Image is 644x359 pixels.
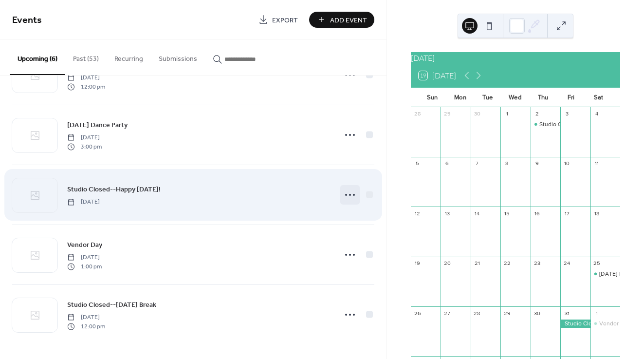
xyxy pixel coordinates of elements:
[67,142,102,151] span: 3:00 pm
[503,209,511,217] div: 15
[563,110,570,117] div: 3
[599,320,631,328] div: Vendor Day
[531,120,560,129] div: Studio Closed--No Classes
[67,322,105,331] span: 12:00 pm
[590,320,620,328] div: Vendor Day
[503,309,511,317] div: 29
[560,320,590,328] div: Studio Closed--Happy Halloween!
[67,74,105,82] span: [DATE]
[557,88,585,107] div: Fri
[443,110,451,117] div: 29
[563,160,570,167] div: 10
[107,39,151,74] button: Recurring
[414,260,421,267] div: 19
[67,184,161,195] a: Studio Closed--Happy [DATE]!
[12,11,42,30] span: Events
[65,39,107,74] button: Past (53)
[534,160,541,167] div: 9
[443,160,451,167] div: 6
[151,39,205,74] button: Submissions
[67,198,100,207] span: [DATE]
[593,209,601,217] div: 18
[251,12,305,28] a: Export
[503,260,511,267] div: 22
[67,313,105,322] span: [DATE]
[446,88,474,107] div: Mon
[67,240,102,250] span: Vendor Day
[474,260,481,267] div: 21
[67,253,102,262] span: [DATE]
[415,69,460,82] button: 19[DATE]
[593,309,601,317] div: 1
[309,12,374,28] button: Add Event
[67,239,102,250] a: Vendor Day
[585,88,612,107] div: Sat
[414,309,421,317] div: 26
[474,209,481,217] div: 14
[67,82,105,91] span: 12:00 pm
[414,110,421,117] div: 28
[539,120,610,129] div: Studio Closed--No Classes
[534,110,541,117] div: 2
[443,309,451,317] div: 27
[419,88,446,107] div: Sun
[529,88,557,107] div: Thu
[67,185,161,195] span: Studio Closed--Happy [DATE]!
[593,110,601,117] div: 4
[67,262,102,271] span: 1:00 pm
[474,110,481,117] div: 30
[534,260,541,267] div: 23
[593,260,601,267] div: 25
[67,299,156,310] a: Studio Closed--[DATE] Break
[474,309,481,317] div: 28
[67,300,156,310] span: Studio Closed--[DATE] Break
[593,160,601,167] div: 11
[534,309,541,317] div: 30
[67,119,128,131] a: [DATE] Dance Party
[501,88,529,107] div: Wed
[443,209,451,217] div: 13
[563,309,570,317] div: 31
[503,160,511,167] div: 8
[414,209,421,217] div: 12
[411,52,620,64] div: [DATE]
[67,133,102,142] span: [DATE]
[414,160,421,167] div: 5
[474,88,502,107] div: Tue
[10,39,65,75] button: Upcoming (6)
[563,209,570,217] div: 17
[272,15,298,25] span: Export
[67,120,128,131] span: [DATE] Dance Party
[443,260,451,267] div: 20
[590,270,620,278] div: Halloween Dance Party
[474,160,481,167] div: 7
[534,209,541,217] div: 16
[563,260,570,267] div: 24
[330,15,367,25] span: Add Event
[503,110,511,117] div: 1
